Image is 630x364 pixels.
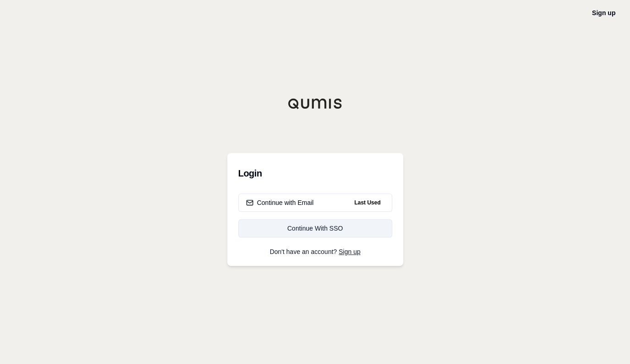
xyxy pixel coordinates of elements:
[238,248,392,255] p: Don't have an account?
[339,248,360,255] a: Sign up
[238,164,392,182] h3: Login
[246,224,384,233] div: Continue With SSO
[246,198,314,207] div: Continue with Email
[288,98,343,109] img: Qumis
[238,219,392,237] a: Continue With SSO
[592,9,615,17] a: Sign up
[238,193,392,212] button: Continue with EmailLast Used
[351,197,384,208] span: Last Used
